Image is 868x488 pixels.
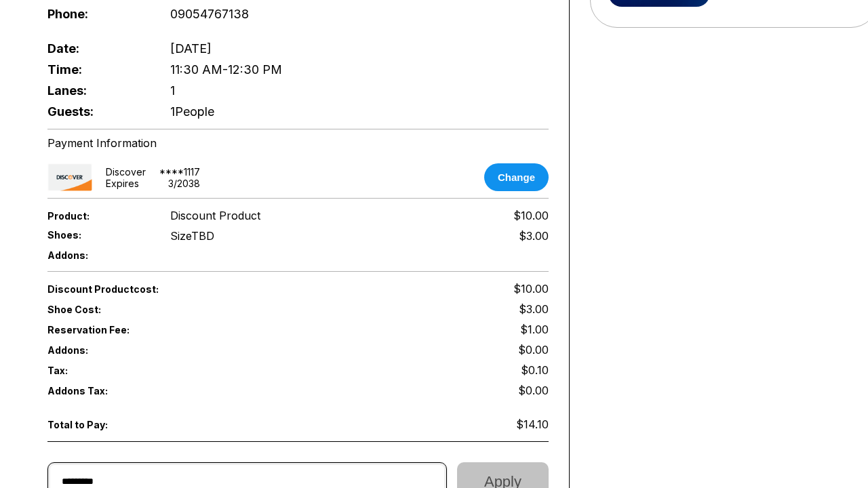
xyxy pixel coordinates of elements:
[170,229,214,243] div: Size TBD
[47,229,148,241] span: Shoes:
[519,302,549,316] span: $3.00
[47,136,549,150] div: Payment Information
[47,344,148,356] span: Addons:
[47,365,148,376] span: Tax:
[518,343,549,357] span: $0.00
[170,83,175,98] span: 1
[518,384,549,397] span: $0.00
[47,419,148,430] span: Total to Pay:
[170,104,214,119] span: 1 People
[47,104,148,119] span: Guests:
[484,163,549,191] button: Change
[47,249,148,261] span: Addons:
[513,209,549,222] span: $10.00
[47,41,148,56] span: Date:
[47,304,148,315] span: Shoe Cost:
[521,363,549,377] span: $0.10
[47,62,148,77] span: Time:
[513,282,549,296] span: $10.00
[47,163,92,191] img: card
[170,7,249,21] span: 09054767138
[170,41,212,56] span: [DATE]
[170,62,282,77] span: 11:30 AM - 12:30 PM
[47,210,148,222] span: Product:
[47,83,148,98] span: Lanes:
[170,209,260,222] span: Discount Product
[47,7,148,21] span: Phone:
[47,385,148,396] span: Addons Tax:
[516,418,549,431] span: $14.10
[106,178,139,189] div: Expires
[47,324,298,335] span: Reservation Fee:
[106,166,146,178] div: discover
[519,229,549,243] div: $3.00
[168,178,200,189] div: 3 / 2038
[47,283,298,295] span: Discount Product cost:
[520,323,549,336] span: $1.00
